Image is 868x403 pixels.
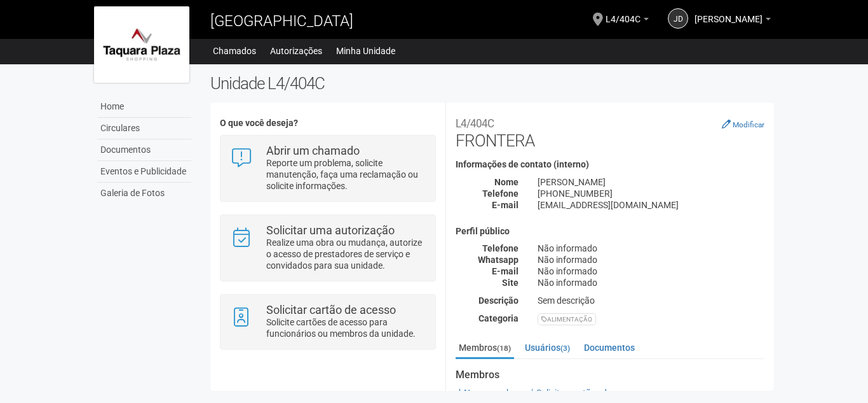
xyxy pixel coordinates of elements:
[456,227,764,236] h4: Perfil público
[482,243,519,253] strong: Telefone
[733,120,764,129] small: Modificar
[97,139,191,161] a: Documentos
[560,344,570,353] small: (3)
[528,188,774,199] div: [PHONE_NUMBER]
[230,145,425,192] a: Abrir um chamado Reporte um problema, solicite manutenção, faça uma reclamação ou solicite inform...
[528,176,774,188] div: [PERSON_NAME]
[492,200,519,210] strong: E-mail
[478,313,519,323] strong: Categoria
[494,177,519,187] strong: Nome
[266,157,426,192] p: Reporte um problema, solicite manutenção, faça uma reclamação ou solicite informações.
[220,118,435,128] h4: O que você deseja?
[482,188,519,199] strong: Telefone
[266,237,426,271] p: Realize uma obra ou mudança, autorize o acesso de prestadores de serviço e convidados para sua un...
[492,266,519,276] strong: E-mail
[456,117,494,130] small: L4/404C
[456,388,520,398] a: Novo membro
[528,277,774,288] div: Não informado
[97,183,191,204] a: Galeria de Fotos
[497,344,511,353] small: (18)
[94,6,189,83] img: logo.jpg
[695,2,763,24] span: juliana de souza inocencio
[695,16,771,26] a: [PERSON_NAME]
[668,8,688,29] a: jd
[266,316,426,339] p: Solicite cartões de acesso para funcionários ou membros da unidade.
[528,243,774,254] div: Não informado
[478,255,519,265] strong: Whatsapp
[270,42,322,60] a: Autorizações
[528,388,641,398] a: Solicitar cartões de acesso
[97,96,191,118] a: Home
[581,338,638,357] a: Documentos
[478,295,519,306] strong: Descrição
[97,161,191,183] a: Eventos e Publicidade
[210,12,353,30] span: [GEOGRAPHIC_DATA]
[528,199,774,211] div: [EMAIL_ADDRESS][DOMAIN_NAME]
[456,369,764,381] strong: Membros
[606,16,649,26] a: L4/404C
[266,223,395,237] strong: Solicitar uma autorização
[522,338,573,357] a: Usuários(3)
[336,42,395,60] a: Minha Unidade
[538,313,596,325] div: ALIMENTAÇÃO
[266,303,396,316] strong: Solicitar cartão de acesso
[230,304,425,339] a: Solicitar cartão de acesso Solicite cartões de acesso para funcionários ou membros da unidade.
[456,338,514,359] a: Membros(18)
[210,74,774,93] h2: Unidade L4/404C
[456,112,764,150] h2: FRONTERA
[606,2,641,24] span: L4/404C
[528,254,774,265] div: Não informado
[97,118,191,139] a: Circulares
[456,160,764,169] h4: Informações de contato (interno)
[213,42,256,60] a: Chamados
[528,295,774,306] div: Sem descrição
[502,278,519,288] strong: Site
[266,144,360,157] strong: Abrir um chamado
[722,119,764,129] a: Modificar
[528,265,774,277] div: Não informado
[230,225,425,271] a: Solicitar uma autorização Realize uma obra ou mudança, autorize o acesso de prestadores de serviç...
